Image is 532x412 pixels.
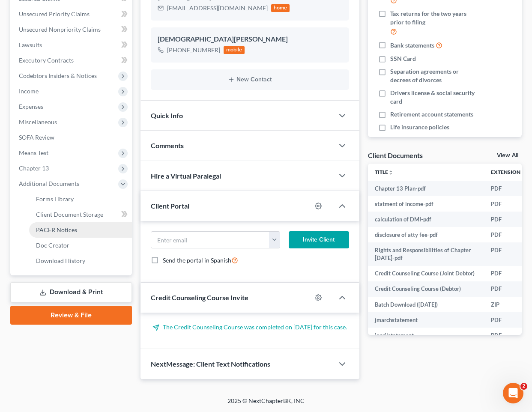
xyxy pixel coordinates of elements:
span: Additional Documents [19,180,79,187]
span: Chapter 13 [19,164,49,172]
span: 2 [520,383,527,390]
div: [DEMOGRAPHIC_DATA][PERSON_NAME] [158,34,342,45]
span: Hire a Virtual Paralegal [151,172,221,180]
a: Executory Contracts [12,53,132,68]
span: SSN Card [390,54,416,63]
span: Codebtors Insiders & Notices [19,72,97,79]
span: Separation agreements or decrees of divorces [390,67,476,84]
i: unfold_more [388,170,393,175]
td: statment of income-pdf [368,196,484,212]
button: New Contact [158,76,342,83]
a: Forms Library [29,191,132,207]
div: mobile [224,46,245,54]
a: Download History [29,253,132,269]
div: [PHONE_NUMBER] [167,46,220,54]
a: Unsecured Nonpriority Claims [12,22,132,37]
div: Client Documents [368,151,423,160]
a: Lawsuits [12,37,132,53]
td: Chapter 13 Plan-pdf [368,181,484,196]
span: Unsecured Priority Claims [19,10,90,18]
span: PACER Notices [36,226,77,233]
span: Client Document Storage [36,211,103,218]
span: Means Test [19,149,48,156]
span: Doc Creator [36,242,69,249]
a: PACER Notices [29,222,132,238]
a: Titleunfold_more [375,169,393,175]
td: Batch Download ([DATE]) [368,297,484,312]
span: Lawsuits [19,41,42,48]
td: Credit Counseling Course (Joint Debtor) [368,266,484,281]
button: Invite Client [289,231,349,248]
td: japrilstatement [368,328,484,343]
input: Enter email [151,232,270,248]
span: Credit Counseling Course Invite [151,293,248,302]
a: Download & Print [10,282,132,302]
a: Unsecured Priority Claims [12,6,132,22]
span: Retirement account statements [390,110,473,119]
td: Credit Counseling Course (Debtor) [368,281,484,297]
div: [EMAIL_ADDRESS][DOMAIN_NAME] [167,4,268,12]
span: Tax returns for the two years prior to filing [390,9,476,27]
span: Income [19,87,39,95]
span: Drivers license & social security card [390,89,476,106]
span: Comments [151,141,184,149]
td: Rights and Responsibilities of Chapter [DATE]-pdf [368,242,484,266]
td: calculation of DMI-pdf [368,212,484,227]
td: jmarchstatement [368,312,484,328]
span: Life insurance policies [390,123,449,131]
a: Client Document Storage [29,207,132,222]
span: NextMessage: Client Text Notifications [151,360,270,368]
div: 2025 © NextChapterBK, INC [22,397,510,412]
a: SOFA Review [12,130,132,145]
span: Quick Info [151,111,183,119]
a: Extensionunfold_more [491,169,526,175]
a: Review & File [10,306,132,325]
div: home [271,4,290,12]
span: Client Portal [151,202,189,210]
td: disclosure of atty fee-pdf [368,227,484,242]
a: View All [497,152,518,158]
span: Miscellaneous [19,118,57,125]
span: Bank statements [390,41,434,50]
iframe: Intercom live chat [503,383,523,403]
i: unfold_more [520,170,526,175]
a: Doc Creator [29,238,132,253]
span: Executory Contracts [19,57,74,64]
span: Send the portal in Spanish [163,257,231,264]
span: Expenses [19,103,43,110]
span: Forms Library [36,195,74,203]
span: Unsecured Nonpriority Claims [19,26,101,33]
span: Download History [36,257,85,264]
span: SOFA Review [19,134,54,141]
p: The Credit Counseling Course was completed on [DATE] for this case. [151,323,349,331]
